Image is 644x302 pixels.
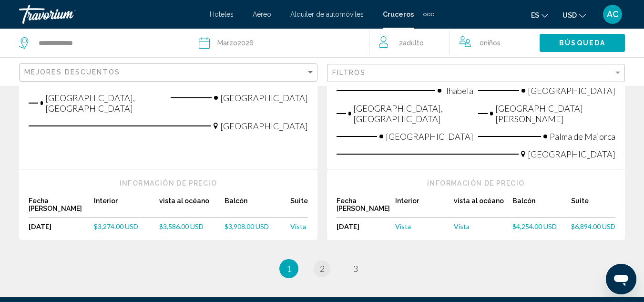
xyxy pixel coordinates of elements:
[353,263,358,274] span: 3
[327,63,625,83] button: Filter
[290,222,308,230] a: Vista
[484,39,501,47] span: Niños
[606,264,636,294] iframe: Botón para iniciar la ventana de mensajería
[94,222,159,230] a: $3,274.00 USD
[24,68,120,76] span: Mejores descuentos
[94,222,138,230] span: $3,274.00 USD
[562,8,586,22] button: Change currency
[220,121,308,131] span: [GEOGRAPHIC_DATA]
[512,222,571,230] a: $4,254.00 USD
[19,5,200,24] a: Travorium
[29,197,94,218] div: Fecha [PERSON_NAME]
[454,197,512,218] div: vista al océano
[562,11,577,19] span: USD
[395,222,454,230] a: Vista
[29,222,94,230] div: [DATE]
[29,179,308,187] div: Información de precio
[199,29,368,57] button: Marzo2026
[159,197,225,218] div: vista al océano
[495,103,615,124] span: [GEOGRAPHIC_DATA][PERSON_NAME]
[353,103,473,124] span: [GEOGRAPHIC_DATA],[GEOGRAPHIC_DATA]
[454,222,512,230] a: Vista
[290,197,308,218] div: Suite
[286,263,291,274] span: 1
[337,197,395,218] div: Fecha [PERSON_NAME]
[607,10,619,19] span: AC
[45,93,165,114] span: [GEOGRAPHIC_DATA], [GEOGRAPHIC_DATA]
[24,69,315,77] mat-select: Sort by
[395,222,411,230] span: Vista
[403,39,424,47] span: Adulto
[290,222,306,230] span: Vista
[220,93,308,103] span: [GEOGRAPHIC_DATA]
[217,36,254,50] div: 2026
[571,197,615,218] div: Suite
[383,10,414,18] a: Cruceros
[225,197,290,218] div: Balcón
[399,36,424,50] span: 2
[290,10,364,18] a: Alquiler de automóviles
[550,131,615,142] span: Palma de Majorca
[19,259,625,278] ul: Pagination
[423,7,434,22] button: Extra navigation items
[320,263,325,274] span: 2
[571,222,615,230] a: $6,894.00 USD
[210,10,234,18] a: Hoteles
[531,8,548,22] button: Change language
[225,222,290,230] a: $3,908.00 USD
[253,10,271,18] a: Aéreo
[540,34,625,52] button: Búsqueda
[480,36,501,50] span: 0
[94,197,159,218] div: Interior
[395,197,454,218] div: Interior
[444,85,473,96] span: Ilhabela
[217,39,237,47] span: Marzo
[531,11,539,19] span: es
[225,222,269,230] span: $3,908.00 USD
[528,85,615,96] span: [GEOGRAPHIC_DATA]
[528,149,615,159] span: [GEOGRAPHIC_DATA]
[159,222,225,230] a: $3,586.00 USD
[512,197,571,218] div: Balcón
[600,4,625,24] button: User Menu
[454,222,470,230] span: Vista
[512,222,557,230] span: $4,254.00 USD
[559,40,605,47] span: Búsqueda
[159,222,204,230] span: $3,586.00 USD
[337,222,395,230] div: [DATE]
[332,69,366,76] span: Filtros
[337,179,616,187] div: Información de precio
[386,131,473,142] span: [GEOGRAPHIC_DATA]
[369,29,540,57] button: Travelers: 2 adults, 0 children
